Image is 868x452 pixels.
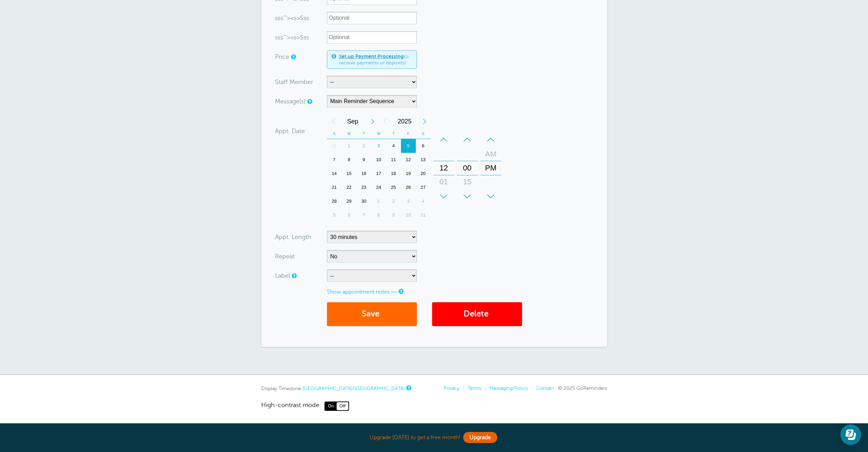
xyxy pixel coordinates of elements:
[416,194,431,208] div: 4
[327,12,417,24] input: Optional
[416,139,431,153] div: Saturday, September 6
[327,128,342,139] th: S
[386,153,401,167] div: 11
[356,153,371,167] div: Tuesday, September 9
[401,181,416,194] div: Friday, September 26
[339,54,412,66] span: to receive payments or deposits!
[416,194,431,208] div: Saturday, October 4
[327,194,342,208] div: 28
[339,54,404,59] a: Set up Payment Processing
[406,386,410,390] a: This is the timezone being used to display dates and times to you on this device. Click the timez...
[444,385,459,391] a: Privacy
[386,128,401,139] th: T
[341,167,356,181] div: 15
[337,402,348,410] span: Off
[327,167,342,181] div: 14
[341,194,356,208] div: 29
[327,167,342,181] div: Sunday, September 14
[341,208,356,222] div: Monday, October 6
[416,153,431,167] div: Saturday, September 13
[536,385,555,391] a: Contact
[356,208,371,222] div: Tuesday, October 7
[339,114,366,128] span: September
[302,386,405,391] a: [GEOGRAPHIC_DATA]/[GEOGRAPHIC_DATA]
[416,208,431,222] div: 11
[463,432,497,443] a: Upgrade
[386,139,401,153] div: Thursday, September 4
[371,208,386,222] div: 8
[341,181,356,194] div: 22
[341,153,356,167] div: 8
[261,385,410,391] div: Display Timezone:
[468,385,481,391] a: Terms
[275,54,289,60] label: Price
[416,181,431,194] div: Saturday, September 27
[401,153,416,167] div: Friday, September 12
[371,194,386,208] div: Wednesday, October 1
[401,153,416,167] div: 12
[371,128,386,139] th: W
[457,133,478,203] div: Minutes
[356,194,371,208] div: Tuesday, September 30
[416,128,431,139] th: S
[418,114,431,128] div: Next Year
[275,234,311,240] label: Appt. Length
[275,79,313,85] label: Staff Member
[386,181,401,194] div: 25
[459,385,464,391] li: |
[307,99,311,104] a: Simple templates and custom messages will use the reminder schedule set under Settings > Reminder...
[391,114,418,128] span: 2025
[416,208,431,222] div: Saturday, October 11
[366,114,379,128] div: Next Month
[371,153,386,167] div: Wednesday, September 10
[399,289,403,294] a: Notes are for internal use only, and are not visible to your clients.
[483,147,499,161] div: AM
[327,139,342,153] div: 31
[327,302,417,326] button: Save
[356,139,371,153] div: Tuesday, September 2
[432,302,522,326] a: Delete
[371,194,386,208] div: 1
[371,167,386,181] div: Wednesday, September 17
[327,181,342,194] div: Sunday, September 21
[481,385,486,391] li: |
[401,167,416,181] div: Friday, September 19
[327,153,342,167] div: Sunday, September 7
[401,194,416,208] div: Friday, October 3
[401,167,416,181] div: 19
[371,208,386,222] div: Wednesday, October 8
[433,133,454,203] div: Hours
[386,139,401,153] div: 4
[341,208,356,222] div: 6
[327,181,342,194] div: 21
[292,274,296,278] a: You can create custom labels to tag appointments. Labels are for internal use only, and are not v...
[401,181,416,194] div: 26
[371,139,386,153] div: 3
[528,385,533,391] li: |
[341,194,356,208] div: Monday, September 29
[327,289,397,295] a: Show appointment notes >>
[327,139,342,153] div: Sunday, August 31
[341,167,356,181] div: Monday, September 15
[386,194,401,208] div: Thursday, October 2
[386,167,401,181] div: 18
[325,402,337,410] span: On
[436,161,452,175] div: 12
[416,167,431,181] div: Saturday, September 20
[386,208,401,222] div: Thursday, October 9
[275,253,295,259] label: Repeat
[261,430,607,445] div: Upgrade [DATE] to get a free month!
[371,139,386,153] div: Today, Wednesday, September 3
[275,15,309,21] label: sss'"><s>Sss
[379,114,391,128] div: Previous Year
[356,153,371,167] div: 9
[416,139,431,153] div: 6
[275,128,305,134] label: Appt. Date
[356,128,371,139] th: T
[436,189,452,203] div: 02
[416,153,431,167] div: 13
[386,194,401,208] div: 2
[341,181,356,194] div: Monday, September 22
[275,34,309,40] label: sss'"><s>Sss
[483,161,499,175] div: PM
